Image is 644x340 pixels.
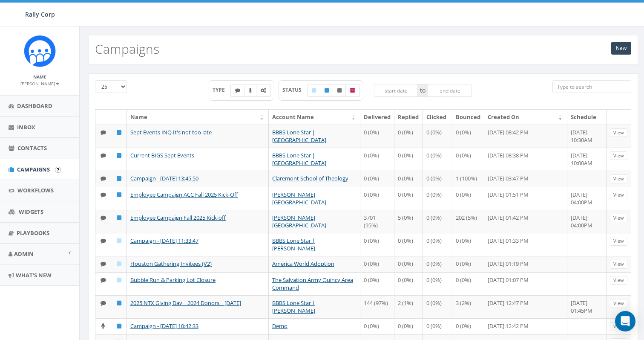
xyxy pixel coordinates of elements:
[567,187,607,210] td: [DATE] 04:00PM
[272,151,326,167] a: BBBS Lone Star | [GEOGRAPHIC_DATA]
[394,318,423,334] td: 0 (0%)
[484,272,567,295] td: [DATE] 01:07 PM
[452,233,484,256] td: 0 (0%)
[360,171,394,187] td: 0 (0%)
[272,322,287,330] a: Demo
[360,187,394,210] td: 0 (0%)
[249,88,252,93] i: Ringless Voice Mail
[272,260,334,267] a: America World Adoption
[130,322,198,330] a: Campaign - [DATE] 10:42:33
[360,148,394,171] td: 0 (0%)
[244,84,257,97] label: Ringless Voice Mail
[423,318,452,334] td: 0 (0%)
[117,238,121,244] i: Draft
[272,191,326,206] a: [PERSON_NAME][GEOGRAPHIC_DATA]
[130,299,241,307] a: 2025 NTX Giving Day _ 2024 Donors _ [DATE]
[484,125,567,148] td: [DATE] 08:42 PM
[423,295,452,318] td: 0 (0%)
[452,171,484,187] td: 1 (100%)
[610,174,627,183] a: View
[117,277,121,283] i: Draft
[452,318,484,334] td: 0 (0%)
[14,250,34,258] span: Admin
[423,210,452,233] td: 0 (0%)
[360,125,394,148] td: 0 (0%)
[394,171,423,187] td: 0 (0%)
[423,272,452,295] td: 0 (0%)
[101,130,106,135] i: Text SMS
[95,42,159,56] h2: Campaigns
[484,187,567,210] td: [DATE] 01:51 PM
[484,318,567,334] td: [DATE] 12:42 PM
[452,110,484,125] th: Bounced
[452,210,484,233] td: 202 (5%)
[130,174,198,182] a: Campaign - [DATE] 13:45:50
[567,125,607,148] td: [DATE] 10:30AM
[17,166,50,173] span: Campaigns
[418,84,428,97] span: to
[130,276,216,284] a: Bubble Run & Parking Lot Closure
[615,311,635,331] div: Open Intercom Messenger
[452,256,484,272] td: 0 (0%)
[360,210,394,233] td: 3701 (95%)
[272,214,326,230] a: [PERSON_NAME][GEOGRAPHIC_DATA]
[272,299,315,315] a: BBBS Lone Star | [PERSON_NAME]
[360,233,394,256] td: 0 (0%)
[552,80,631,93] input: Type to search
[394,148,423,171] td: 0 (0%)
[17,102,52,110] span: Dashboard
[610,214,627,223] a: View
[394,210,423,233] td: 5 (0%)
[130,237,198,244] a: Campaign - [DATE] 11:33:47
[101,176,106,181] i: Text SMS
[282,86,308,93] span: STATUS
[33,74,46,80] small: Name
[55,167,61,173] input: Submit
[394,125,423,148] td: 0 (0%)
[130,128,212,136] a: Sept Events INQ It's not too late
[117,153,121,158] i: Published
[101,261,106,267] i: Text SMS
[452,272,484,295] td: 0 (0%)
[360,295,394,318] td: 144 (97%)
[272,174,348,182] a: Claremont School of Theology
[394,272,423,295] td: 0 (0%)
[312,88,316,93] i: Draft
[394,110,423,125] th: Replied
[567,210,607,233] td: [DATE] 04:00PM
[610,299,627,308] a: View
[567,110,607,125] th: Schedule
[320,84,333,97] label: Published
[101,238,106,244] i: Text SMS
[333,84,346,97] label: Unpublished
[256,84,271,97] label: Automated Message
[130,191,238,198] a: Employee Campaign ACC Fall 2025 Kick-Off
[360,318,394,334] td: 0 (0%)
[19,208,43,215] span: Widgets
[117,323,121,329] i: Published
[428,84,472,97] input: end date
[269,110,360,125] th: Account Name: activate to sort column ascending
[610,237,627,246] a: View
[307,84,321,97] label: Draft
[374,84,418,97] input: start date
[130,151,194,159] a: Current BIGS Sept Events
[17,229,49,237] span: Playbooks
[272,276,353,292] a: The Salvation Army Quincy Area Command
[484,210,567,233] td: [DATE] 01:42 PM
[567,148,607,171] td: [DATE] 10:00AM
[17,144,47,152] span: Contacts
[423,125,452,148] td: 0 (0%)
[25,10,55,18] span: Rally Corp
[423,256,452,272] td: 0 (0%)
[452,187,484,210] td: 0 (0%)
[213,86,231,93] span: TYPE
[394,256,423,272] td: 0 (0%)
[272,237,315,253] a: BBBS Lone Star | [PERSON_NAME]
[325,88,329,93] i: Published
[423,110,452,125] th: Clicked
[610,151,627,160] a: View
[394,187,423,210] td: 0 (0%)
[345,84,360,97] label: Archived
[20,81,59,87] small: [PERSON_NAME]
